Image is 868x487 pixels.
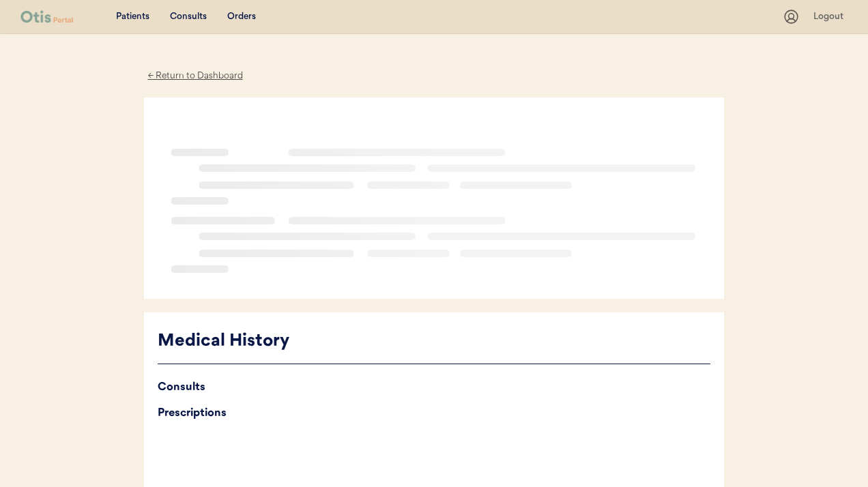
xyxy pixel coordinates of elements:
div: ← Return to Dashboard [144,68,246,84]
div: Prescriptions [158,404,710,423]
div: Medical History [158,329,710,355]
div: Logout [813,10,848,24]
div: Patients [116,10,149,24]
div: Orders [227,10,256,24]
div: Consults [158,378,710,397]
div: Consults [170,10,207,24]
